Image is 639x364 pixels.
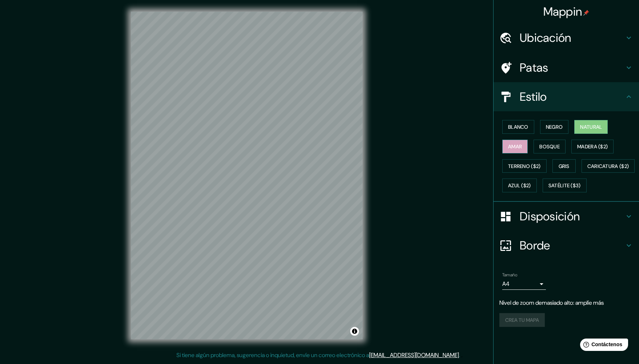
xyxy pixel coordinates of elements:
font: Mappin [543,4,582,19]
div: Ubicación [494,23,639,52]
div: Patas [494,53,639,82]
button: Amar [502,140,528,153]
font: Caricatura ($2) [587,163,629,169]
div: A4 [502,278,546,290]
font: Terreno ($2) [508,163,541,169]
button: Activar o desactivar atribución [350,327,359,336]
button: Azul ($2) [502,179,537,192]
font: Nivel de zoom demasiado alto: amplíe más [499,299,604,307]
button: Satélite ($3) [543,179,587,192]
button: Negro [540,120,569,134]
font: Natural [580,124,602,130]
font: . [460,351,461,359]
button: Terreno ($2) [502,159,547,173]
font: Estilo [520,89,547,104]
font: Negro [546,124,563,130]
font: Bosque [539,143,560,150]
div: Borde [494,231,639,260]
font: Si tiene algún problema, sugerencia o inquietud, envíe un correo electrónico a [176,351,369,359]
font: A4 [502,280,510,288]
font: Borde [520,238,550,253]
font: . [459,351,460,359]
font: Blanco [508,124,528,130]
font: Azul ($2) [508,183,531,189]
font: Satélite ($3) [548,183,581,189]
iframe: Lanzador de widgets de ayuda [574,336,631,356]
font: Gris [559,163,570,169]
div: Disposición [494,202,639,231]
font: Disposición [520,209,580,224]
a: [EMAIL_ADDRESS][DOMAIN_NAME] [369,351,459,359]
font: Ubicación [520,30,571,45]
font: Madera ($2) [577,143,608,150]
font: Patas [520,60,548,75]
button: Caricatura ($2) [582,159,635,173]
button: Madera ($2) [571,140,614,153]
img: pin-icon.png [583,10,589,16]
font: Tamaño [502,272,517,278]
canvas: Mapa [131,12,363,339]
div: Estilo [494,82,639,111]
font: Amar [508,143,522,150]
font: . [461,351,463,359]
button: Bosque [534,140,566,153]
button: Blanco [502,120,534,134]
button: Gris [552,159,576,173]
button: Natural [574,120,608,134]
